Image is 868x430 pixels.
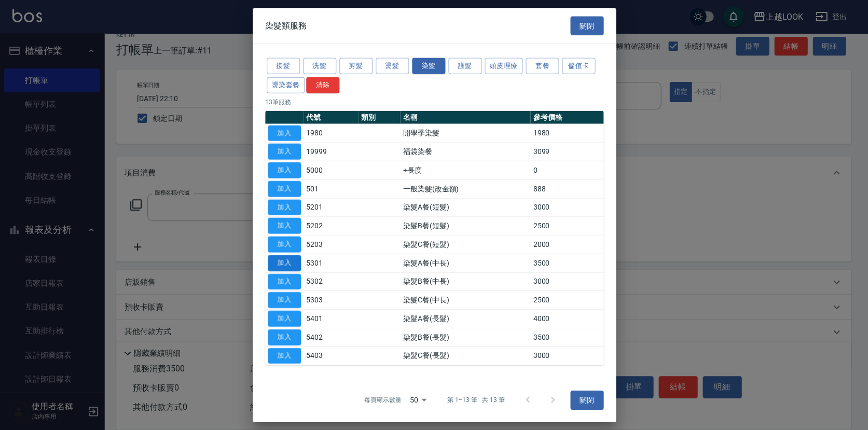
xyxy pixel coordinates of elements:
td: 3500 [530,328,603,346]
td: 888 [530,179,603,198]
td: 染髮B餐(長髮) [400,328,530,346]
td: 1980 [304,124,359,143]
td: 501 [304,179,359,198]
td: 5403 [304,346,359,365]
td: +長度 [400,161,530,179]
button: 接髮 [267,58,300,74]
td: 5302 [304,272,359,291]
td: 染髮C餐(中長) [400,290,530,309]
button: 加入 [268,311,301,327]
button: 加入 [268,144,301,160]
button: 燙髮 [376,58,409,74]
button: 關閉 [570,16,603,35]
button: 燙染套餐 [267,77,305,93]
td: 5203 [304,235,359,254]
div: 50 [405,386,430,414]
p: 每頁顯示數量 [364,395,401,405]
button: 清除 [306,77,339,93]
p: 第 1–13 筆 共 13 筆 [447,395,504,405]
td: 1980 [530,124,603,143]
button: 加入 [268,273,301,289]
td: 3000 [530,198,603,217]
button: 關閉 [570,391,603,410]
button: 加入 [268,218,301,234]
td: 5401 [304,309,359,328]
td: 福袋染餐 [400,142,530,161]
button: 護髮 [448,58,481,74]
button: 加入 [268,125,301,141]
td: 2500 [530,290,603,309]
button: 儲值卡 [562,58,595,74]
th: 參考價格 [530,110,603,124]
button: 加入 [268,292,301,308]
td: 5000 [304,161,359,179]
td: 5402 [304,328,359,346]
button: 染髮 [412,58,445,74]
button: 洗髮 [303,58,336,74]
button: 加入 [268,329,301,345]
p: 13 筆服務 [265,97,603,106]
button: 頭皮理療 [485,58,523,74]
td: 2500 [530,216,603,235]
td: 染髮C餐(短髮) [400,235,530,254]
button: 加入 [268,348,301,364]
span: 染髮類服務 [265,20,307,31]
td: 3099 [530,142,603,161]
td: 4000 [530,309,603,328]
button: 加入 [268,181,301,197]
td: 5303 [304,290,359,309]
td: 19999 [304,142,359,161]
td: 染髮A餐(短髮) [400,198,530,217]
td: 染髮B餐(短髮) [400,216,530,235]
td: 3500 [530,254,603,272]
td: 染髮A餐(長髮) [400,309,530,328]
th: 代號 [304,110,359,124]
td: 一般染髮(改金額) [400,179,530,198]
th: 名稱 [400,110,530,124]
button: 剪髮 [339,58,373,74]
td: 5301 [304,254,359,272]
td: 3000 [530,346,603,365]
button: 加入 [268,237,301,253]
button: 加入 [268,162,301,178]
td: 3000 [530,272,603,291]
td: 0 [530,161,603,179]
button: 加入 [268,199,301,215]
button: 加入 [268,255,301,271]
th: 類別 [359,110,401,124]
td: 5201 [304,198,359,217]
td: 2000 [530,235,603,254]
button: 套餐 [526,58,559,74]
td: 5202 [304,216,359,235]
td: 染髮A餐(中長) [400,254,530,272]
td: 染髮C餐(長髮) [400,346,530,365]
td: 染髮B餐(中長) [400,272,530,291]
td: 開學季染髮 [400,124,530,143]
